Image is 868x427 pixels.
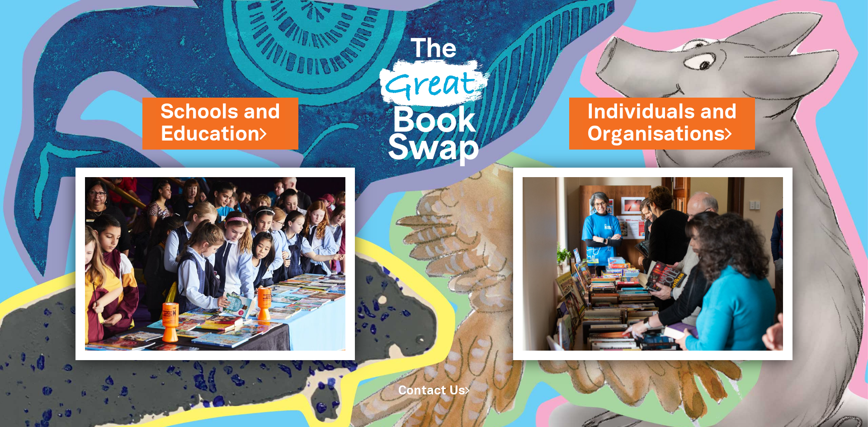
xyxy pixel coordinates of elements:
img: Great Bookswap logo [368,11,500,185]
a: Schools andEducation [160,98,280,149]
a: Contact Us [398,385,470,397]
img: Schools and Education [75,168,355,360]
a: Individuals andOrganisations [587,98,737,149]
img: Individuals and Organisations [513,168,793,360]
